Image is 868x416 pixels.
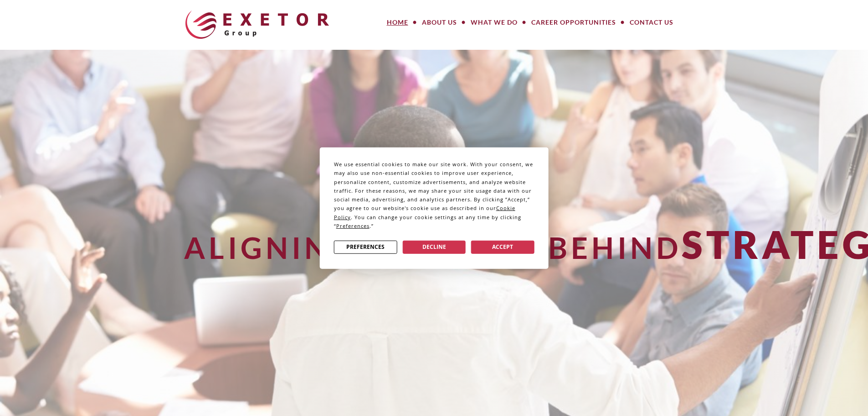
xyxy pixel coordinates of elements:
[336,222,370,229] span: Preferences
[334,160,534,230] div: We use essential cookies to make our site work. With your consent, we may also use non-essential ...
[334,240,397,253] button: Preferences
[471,240,534,253] button: Accept
[402,240,466,253] button: Decline
[319,147,549,269] div: Cookie Consent Prompt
